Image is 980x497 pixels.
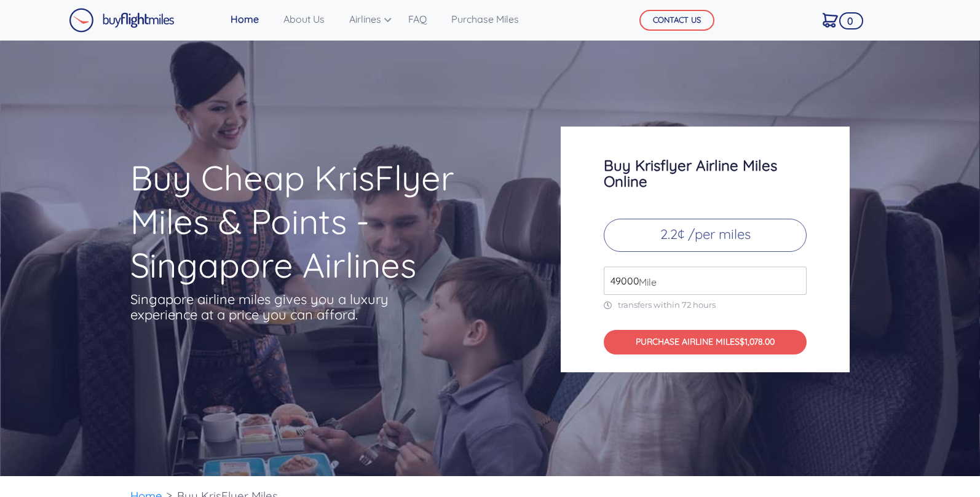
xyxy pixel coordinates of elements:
[344,7,389,31] a: Airlines
[740,336,775,347] span: $1,078.00
[130,292,407,323] p: Singapore airline miles gives you a luxury experience at a price you can afford.
[403,7,432,31] a: FAQ
[69,5,175,36] a: Buy Flight Miles Logo
[818,7,843,33] a: 0
[226,7,264,31] a: Home
[633,275,657,289] span: Mile
[604,219,807,252] p: 2.2¢ /per miles
[130,156,513,287] h1: Buy Cheap KrisFlyer Miles & Points - Singapore Airlines
[69,8,175,33] img: Buy Flight Miles Logo
[279,7,330,31] a: About Us
[446,7,524,31] a: Purchase Miles
[604,300,807,310] p: transfers within 72 hours
[823,13,838,28] img: Cart
[639,10,714,31] button: CONTACT US
[839,12,863,29] span: 0
[604,330,807,355] button: PURCHASE AIRLINE MILES$1,078.00
[604,157,807,189] h3: Buy Krisflyer Airline Miles Online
